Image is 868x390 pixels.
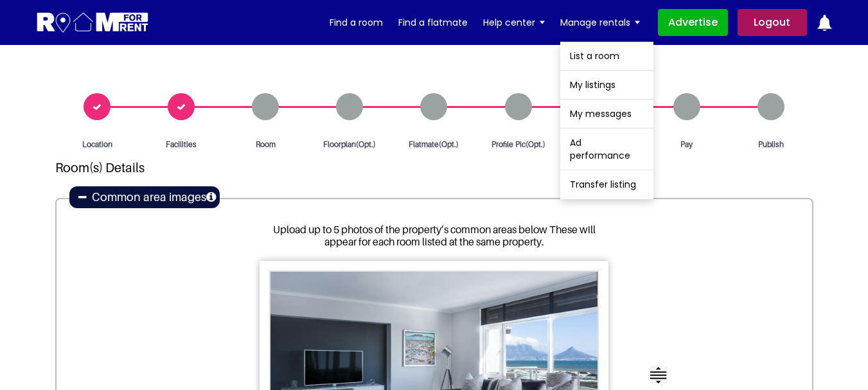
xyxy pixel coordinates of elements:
a: Location [55,93,139,150]
a: Facilities [139,93,224,150]
a: Find a room [330,13,383,32]
a: Manage rentals [560,13,640,32]
span: Profile Pic(Opt.) [480,139,557,150]
span: Location [58,139,136,150]
a: Logout [738,9,807,36]
a: Find a flatmate [398,13,468,32]
a: Ad performance [560,129,653,170]
h4: Common area images [92,190,216,204]
span: Publish [732,139,810,150]
a: Help center [483,13,545,32]
img: img-icon [650,366,667,384]
a: Flatmate(Opt.) [392,93,476,150]
span: Floorplan(Opt.) [311,139,388,150]
a: My listings [560,71,653,99]
a: Floorplan(Opt.) [308,93,392,150]
img: Logo for Room for Rent, featuring a welcoming design with a house icon and modern typography [36,11,150,35]
a: Room [224,93,308,150]
span: Facilities [143,139,220,150]
a: Transfer listing [560,170,653,199]
a: List a room [560,42,653,70]
h2: Room(s) Details [55,160,813,198]
img: ic-notification [817,15,833,31]
span: Pay [648,139,725,150]
a: Advertise [658,9,728,36]
a: Profile Pic(Opt.) [476,93,560,150]
span: Flatmate(Opt.) [395,139,472,150]
p: Upload up to 5 photos of the property’s common areas below These will appear for each room listed... [260,224,608,248]
a: My messages [560,100,653,128]
span: Room [227,139,304,150]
